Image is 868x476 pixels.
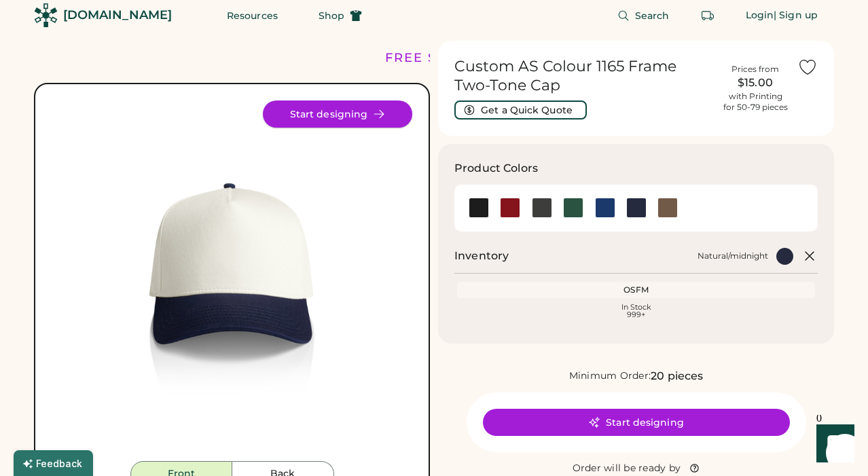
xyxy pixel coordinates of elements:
div: Order will be ready by [573,462,681,475]
div: FREE SHIPPING [385,49,502,67]
img: Rendered Logo - Screens [34,3,58,27]
div: Login [746,9,774,22]
div: $15.00 [721,75,789,91]
div: with Printing for 50-79 pieces [723,91,788,113]
button: Start designing [263,100,412,128]
button: Search [601,2,686,29]
h1: Custom AS Colour 1165 Frame Two-Tone Cap [454,57,713,95]
button: Shop [302,2,378,29]
button: Start designing [483,409,790,436]
div: 1165 Style Image [52,100,412,461]
button: Resources [211,2,294,29]
h2: Inventory [454,248,509,264]
span: Shop [319,11,344,20]
div: [DOMAIN_NAME] [63,7,172,24]
div: Minimum Order: [569,369,651,383]
div: 20 pieces [651,368,703,384]
img: 1165 - Natural/midnight Front Image [52,100,412,461]
div: OSFM [460,285,812,295]
h3: Product Colors [454,160,538,177]
div: Prices from [731,64,779,75]
button: Retrieve an order [694,2,721,29]
div: In Stock 999+ [460,304,812,318]
div: | Sign up [774,9,818,22]
div: Natural/midnight [698,251,768,261]
span: Search [635,11,670,20]
button: Get a Quick Quote [454,100,587,120]
iframe: Front Chat [803,415,862,473]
